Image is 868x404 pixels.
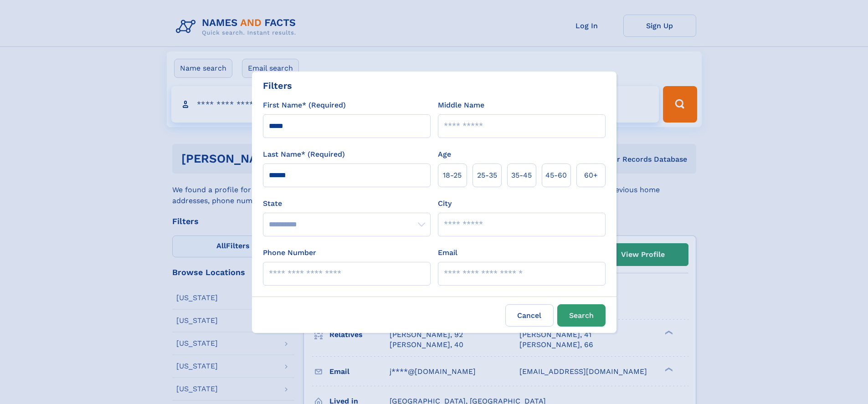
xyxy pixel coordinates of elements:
span: 45‑60 [545,170,567,181]
label: Last Name* (Required) [263,149,345,160]
label: First Name* (Required) [263,100,346,111]
span: 35‑45 [511,170,532,181]
label: Cancel [505,304,554,327]
label: Age [438,149,451,160]
span: 25‑35 [477,170,497,181]
div: Filters [263,79,292,92]
label: City [438,198,452,209]
button: Search [557,304,606,327]
label: State [263,198,431,209]
label: Email [438,247,457,258]
label: Middle Name [438,100,484,111]
label: Phone Number [263,247,316,258]
span: 18‑25 [443,170,462,181]
span: 60+ [584,170,598,181]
